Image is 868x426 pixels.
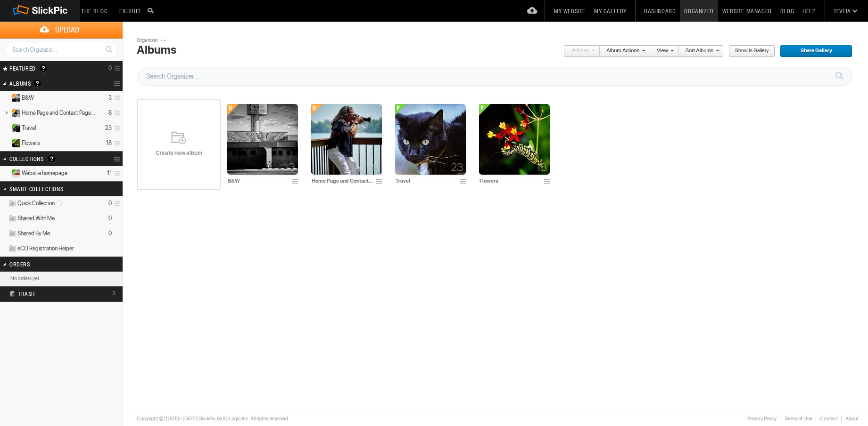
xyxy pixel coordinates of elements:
[17,230,50,237] span: Shared By Me
[395,177,457,185] input: Travel
[9,182,89,196] h2: Smart Collections
[1,124,10,131] a: Expand
[227,104,298,175] img: Break_Time_Safaga.webp
[650,45,674,57] a: View
[1,169,10,177] a: Expand
[1,94,10,101] a: Expand
[8,200,17,208] img: ico_album_quick.png
[479,177,541,185] input: Flowers
[8,169,21,177] ins: Public Collection
[5,42,118,58] input: Search Organizer...
[17,200,65,207] span: Quick Collection
[100,41,117,57] a: Search
[780,45,846,57] span: Share Gallery
[289,163,295,171] span: 3
[728,45,775,57] a: Show in Gallery
[7,64,36,72] span: FEATURED
[9,257,89,271] h2: Orders
[9,287,97,301] h2: Trash
[8,230,17,238] img: ico_album_coll.png
[728,45,769,57] span: Show in Gallery
[8,245,17,253] img: ico_album_coll.png
[743,416,780,422] a: Privacy Policy
[1,139,10,146] a: Expand
[311,104,382,175] img: Teveia_1.webp
[841,416,859,422] a: About
[17,215,55,222] span: Shared With Me
[137,415,289,423] div: Copyright © [DATE]–[DATE] SlickPic by IQ Logic Inc. All rights reserved.
[146,5,157,16] input: Search photos on SlickPic...
[8,124,21,132] ins: Public Album
[11,22,123,38] span: Upload
[9,76,89,91] h2: Albums
[563,45,595,57] a: Actions
[22,169,67,177] span: Website homepage
[451,163,463,171] span: 23
[22,124,36,132] span: Travel
[137,43,176,56] div: Albums
[22,139,40,147] span: Flowers
[22,94,34,102] span: B&W
[679,45,719,57] a: Sort Albums
[22,109,95,117] span: Home Page and Contact Page Photos
[600,45,645,57] a: Album Actions
[137,149,221,157] span: Create new album
[395,104,466,175] img: Baldwin.webp
[8,215,17,223] img: ico_album_coll.png
[780,416,816,422] a: Terms of Use
[372,163,379,171] span: 8
[311,177,373,185] input: Home Page and Contact Page Photos
[114,153,123,166] a: Collection Options
[816,416,841,422] a: Contact
[479,104,550,175] img: COVID_Catepillar.webp
[8,94,21,102] ins: Unlisted Album
[17,245,74,252] span: eCO Registration Helper
[227,177,289,185] input: B&W
[8,109,21,117] ins: Unlisted Album
[8,139,21,147] ins: Public Album
[536,163,547,171] span: 18
[137,67,852,86] input: Search Organizer...
[10,275,43,281] b: No orders yet...
[9,152,89,166] h2: Collections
